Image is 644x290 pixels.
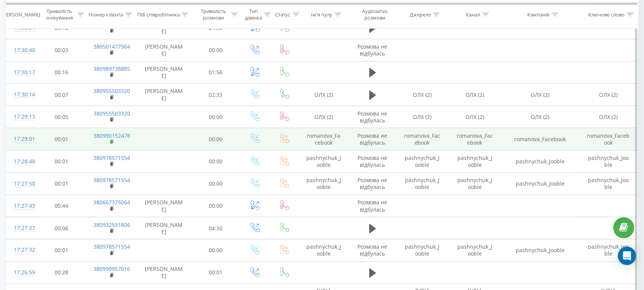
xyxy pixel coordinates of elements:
[358,154,388,168] span: Розмова не відбулась
[37,173,86,195] td: 00:01
[298,106,349,128] td: ОЛХ (2)
[14,243,29,258] div: 17:27:32
[137,84,191,106] td: [PERSON_NAME]
[298,173,349,195] td: pashnychuk_Jooble
[14,154,29,169] div: 17:28:48
[466,11,480,18] div: Канал
[358,132,388,146] span: Розмова не відбулась
[37,106,86,128] td: 00:05
[93,43,130,50] a: 380501477964
[37,150,86,173] td: 00:01
[358,110,388,124] span: Розмова не відбулась
[298,128,349,150] td: romanova_Facebook
[44,8,75,21] div: Тривалість очікування
[137,11,180,18] div: ПІБ співробітника
[245,8,262,21] div: Тип дзвінка
[14,221,29,236] div: 17:27:37
[14,199,29,213] div: 17:27:43
[580,173,638,195] td: pashnychuk_Jooble
[449,84,501,106] td: ОЛХ (2)
[589,11,625,18] div: Ключове слово
[137,195,191,217] td: [PERSON_NAME]
[358,243,388,257] span: Розмова не відбулась
[618,247,636,265] div: Open Intercom Messenger
[191,262,240,284] td: 00:01
[449,150,501,173] td: pashnychuk_Jooble
[501,106,580,128] td: ОЛХ (2)
[37,217,86,239] td: 00:06
[37,128,86,150] td: 00:01
[449,128,501,150] td: romanova_Facebook
[93,65,130,72] a: 380989738885
[14,109,29,124] div: 17:29:13
[275,11,291,18] div: Статус
[191,106,240,128] td: 00:00
[93,110,130,117] a: 380955503320
[137,217,191,239] td: [PERSON_NAME]
[528,11,550,18] div: Кампанія
[501,84,580,106] td: ОЛХ (2)
[37,84,86,106] td: 00:07
[37,39,86,61] td: 00:03
[396,150,449,173] td: pashnychuk_Jooble
[501,150,580,173] td: pashnychuk_Jooble
[37,61,86,83] td: 00:16
[449,106,501,128] td: ОЛХ (2)
[410,11,431,18] div: Джерело
[2,11,40,18] div: [PERSON_NAME]
[501,239,580,262] td: pashnychuk_Jooble
[93,87,130,94] a: 380955503320
[14,87,29,102] div: 17:30:14
[191,84,240,106] td: 02:33
[93,154,130,161] a: 380978571554
[191,61,240,83] td: 01:56
[191,217,240,239] td: 04:30
[396,128,449,150] td: romanova_Facebook
[396,84,449,106] td: ОЛХ (2)
[137,61,191,83] td: [PERSON_NAME]
[37,239,86,262] td: 00:01
[580,84,638,106] td: ОЛХ (2)
[191,150,240,173] td: 00:00
[580,106,638,128] td: ОЛХ (2)
[449,173,501,195] td: pashnychuk_Jooble
[501,128,580,150] td: romanova_Facebook
[298,84,349,106] td: ОЛХ (2)
[191,239,240,262] td: 00:00
[358,43,388,57] span: Розмова не відбулась
[93,221,130,228] a: 380932591806
[137,262,191,284] td: [PERSON_NAME]
[191,128,240,150] td: 00:00
[396,106,449,128] td: ОЛХ (2)
[198,8,229,21] div: Тривалість розмови
[396,173,449,195] td: pashnychuk_Jooble
[358,176,388,191] span: Розмова не відбулась
[37,195,86,217] td: 00:44
[358,199,388,213] span: Розмова не відбулась
[137,39,191,61] td: [PERSON_NAME]
[191,39,240,61] td: 00:00
[580,128,638,150] td: romanova_Facebook
[89,11,123,18] div: Номер клієнта
[191,195,240,217] td: 00:00
[501,173,580,195] td: pashnychuk_Jooble
[14,65,29,80] div: 17:30:17
[580,150,638,173] td: pashnychuk_Jooble
[93,243,130,251] a: 380978571554
[449,239,501,262] td: pashnychuk_Jooble
[14,266,29,280] div: 17:26:59
[93,266,130,273] a: 380990957016
[580,239,638,262] td: pashnychuk_Jooble
[311,11,333,18] div: Ім'я пулу
[14,132,29,147] div: 17:29:01
[93,132,130,139] a: 380990152478
[93,176,130,184] a: 380978571554
[298,239,349,262] td: pashnychuk_Jooble
[14,43,29,58] div: 17:30:40
[191,173,240,195] td: 00:00
[298,150,349,173] td: pashnychuk_Jooble
[396,239,449,262] td: pashnychuk_Jooble
[356,8,394,21] div: Аудіозапис розмови
[37,262,86,284] td: 00:28
[14,176,29,191] div: 17:27:50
